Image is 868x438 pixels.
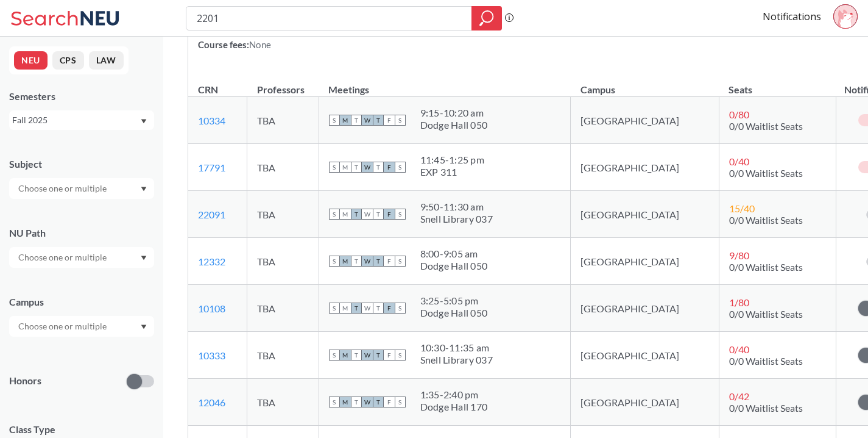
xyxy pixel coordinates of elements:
[729,261,803,273] span: 0/0 Waitlist Seats
[384,162,395,173] span: F
[395,303,406,314] span: S
[141,187,147,192] svg: Dropdown arrow
[763,10,821,23] a: Notifications
[9,316,154,337] div: Dropdown arrow
[9,423,154,436] span: Class Type
[729,308,803,320] span: 0/0 Waitlist Seats
[395,350,406,361] span: S
[395,397,406,407] span: S
[729,167,803,179] span: 0/0 Waitlist Seats
[12,181,115,196] input: Choose one or multiple
[729,355,803,367] span: 0/0 Waitlist Seats
[198,115,225,126] a: 10334
[729,156,749,167] span: 0 / 40
[249,39,271,50] span: None
[329,209,340,220] span: S
[52,51,84,70] button: CPS
[198,303,225,314] a: 10108
[198,83,218,96] div: CRN
[395,209,406,220] span: S
[362,209,373,220] span: W
[571,144,719,191] td: [GEOGRAPHIC_DATA]
[198,209,225,220] a: 22091
[12,319,115,334] input: Choose one or multiple
[729,203,755,214] span: 15 / 40
[420,354,493,366] div: Snell Library 037
[247,71,319,97] th: Professors
[729,402,803,414] span: 0/0 Waitlist Seats
[196,8,463,29] input: Class, professor, course number, "phrase"
[420,154,484,166] div: 11:45 - 1:25 pm
[420,201,493,213] div: 9:50 - 11:30 am
[351,256,362,267] span: T
[373,397,384,407] span: T
[384,256,395,267] span: F
[247,144,319,191] td: TBA
[373,115,384,126] span: T
[340,115,351,126] span: M
[373,209,384,220] span: T
[247,285,319,332] td: TBA
[384,303,395,314] span: F
[198,162,225,173] a: 17791
[571,191,719,238] td: [GEOGRAPHIC_DATA]
[362,256,373,267] span: W
[362,303,373,314] span: W
[420,119,488,131] div: Dodge Hall 050
[351,397,362,407] span: T
[362,350,373,361] span: W
[141,119,147,124] svg: Dropdown arrow
[571,379,719,426] td: [GEOGRAPHIC_DATA]
[198,397,225,408] a: 12046
[420,342,493,354] div: 10:30 - 11:35 am
[9,157,154,171] div: Subject
[351,162,362,173] span: T
[420,307,488,319] div: Dodge Hall 050
[729,343,749,355] span: 0 / 40
[395,162,406,173] span: S
[9,110,154,130] div: Fall 2025Dropdown arrow
[420,248,488,260] div: 8:00 - 9:05 am
[373,256,384,267] span: T
[329,256,340,267] span: S
[340,256,351,267] span: M
[373,162,384,173] span: T
[319,71,571,97] th: Meetings
[9,374,41,388] p: Honors
[340,209,351,220] span: M
[571,71,719,97] th: Campus
[9,247,154,268] div: Dropdown arrow
[141,325,147,329] svg: Dropdown arrow
[89,51,124,70] button: LAW
[12,250,115,265] input: Choose one or multiple
[729,109,749,120] span: 0 / 80
[329,162,340,173] span: S
[479,10,494,27] svg: magnifying glass
[571,332,719,379] td: [GEOGRAPHIC_DATA]
[9,295,154,309] div: Campus
[420,213,493,225] div: Snell Library 037
[329,350,340,361] span: S
[351,115,362,126] span: T
[247,238,319,285] td: TBA
[420,166,484,178] div: EXP 311
[384,397,395,407] span: F
[729,214,803,226] span: 0/0 Waitlist Seats
[571,97,719,144] td: [GEOGRAPHIC_DATA]
[340,350,351,361] span: M
[420,260,488,272] div: Dodge Hall 050
[9,90,154,103] div: Semesters
[247,379,319,426] td: TBA
[384,209,395,220] span: F
[247,97,319,144] td: TBA
[351,209,362,220] span: T
[351,303,362,314] span: T
[14,51,48,70] button: NEU
[329,397,340,407] span: S
[9,178,154,199] div: Dropdown arrow
[198,350,225,361] a: 10333
[420,295,488,307] div: 3:25 - 5:05 pm
[729,296,749,308] span: 1 / 80
[340,397,351,407] span: M
[373,350,384,361] span: T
